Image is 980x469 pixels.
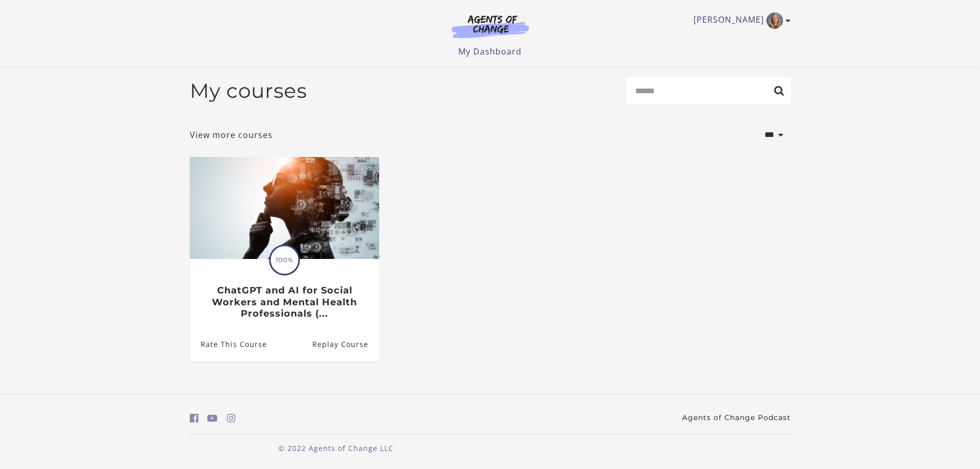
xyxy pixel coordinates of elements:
[227,411,236,426] a: https://www.instagram.com/agentsofchangeprep/ (Open in a new window)
[201,285,368,320] h3: ChatGPT and AI for Social Workers and Mental Health Professionals (...
[190,79,307,103] h2: My courses
[190,443,482,454] p: © 2022 Agents of Change LLC
[190,411,199,426] a: https://www.facebook.com/groups/aswbtestprep (Open in a new window)
[693,12,786,29] a: Toggle menu
[207,411,218,426] a: https://www.youtube.com/c/AgentsofChangeTestPrepbyMeaganMitchell (Open in a new window)
[312,327,379,361] a: ChatGPT and AI for Social Workers and Mental Health Professionals (...: Resume Course
[441,14,540,38] img: Agents of Change Logo
[682,412,791,423] a: Agents of Change Podcast
[190,327,267,361] a: ChatGPT and AI for Social Workers and Mental Health Professionals (...: Rate This Course
[190,129,273,141] a: View more courses
[271,246,298,274] span: 100%
[207,413,218,423] i: https://www.youtube.com/c/AgentsofChangeTestPrepbyMeaganMitchell (Open in a new window)
[458,46,522,57] a: My Dashboard
[227,413,236,423] i: https://www.instagram.com/agentsofchangeprep/ (Open in a new window)
[190,413,199,423] i: https://www.facebook.com/groups/aswbtestprep (Open in a new window)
